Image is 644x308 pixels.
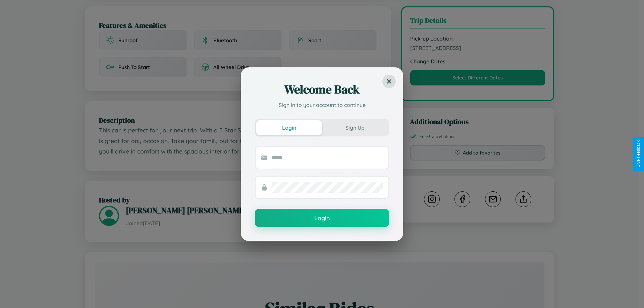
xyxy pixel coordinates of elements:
h2: Welcome Back [255,81,389,98]
div: Give Feedback [636,140,641,168]
button: Login [256,120,322,135]
p: Sign in to your account to continue [255,101,389,109]
button: Sign Up [322,120,388,135]
button: Login [255,209,389,227]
